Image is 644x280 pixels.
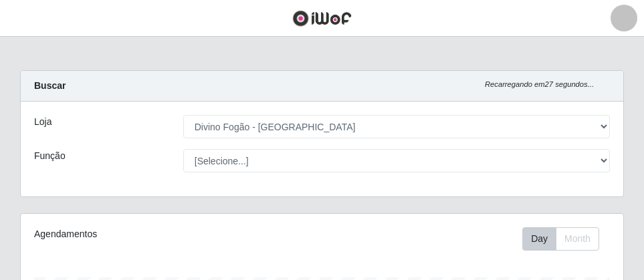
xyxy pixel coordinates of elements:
div: Agendamentos [34,227,262,241]
button: Month [556,227,599,251]
button: Day [522,227,556,251]
img: CoreUI Logo [292,10,352,27]
label: Função [34,149,66,163]
strong: Buscar [34,80,66,91]
div: First group [522,227,599,251]
i: Recarregando em 27 segundos... [485,80,594,88]
div: Toolbar with button groups [522,227,610,251]
label: Loja [34,115,51,129]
